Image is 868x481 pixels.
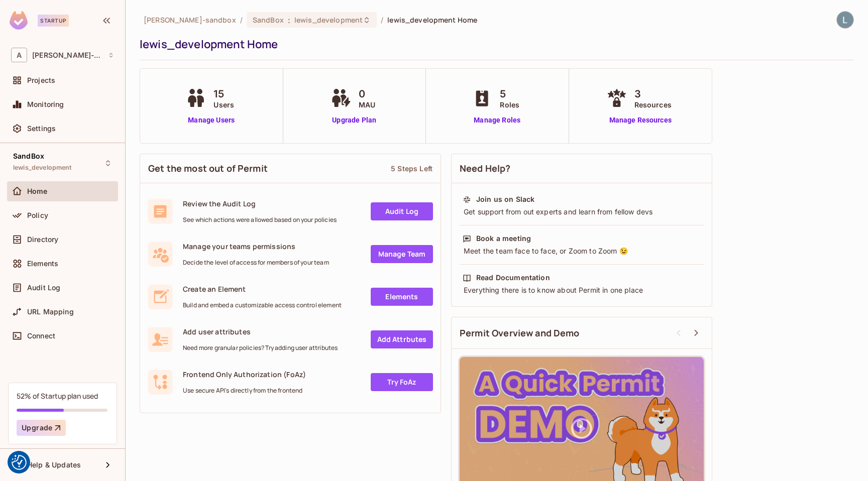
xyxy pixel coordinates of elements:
[27,284,60,292] span: Audit Log
[371,288,433,306] a: Elements
[371,330,433,348] a: Add Attrbutes
[329,115,380,126] a: Upgrade Plan
[213,86,234,101] span: 15
[183,301,342,309] span: Build and embed a customizable access control element
[13,152,44,160] span: SandBox
[837,12,853,28] img: Lewis Youl
[634,86,672,101] span: 3
[183,344,338,352] span: Need more granular policies? Try adding user attributes
[140,37,849,52] div: lewis_development Home
[183,259,329,267] span: Decide the level of access for members of your team
[183,370,306,379] span: Frontend Only Authorization (FoAz)
[148,162,268,175] span: Get the most out of Permit
[27,211,48,219] span: Policy
[183,216,337,224] span: See which actions were allowed based on your policies
[13,164,72,172] span: lewis_development
[460,327,580,339] span: Permit Overview and Demo
[10,11,28,30] img: SReyMgAAAABJRU5ErkJggg==
[17,420,66,436] button: Upgrade
[371,373,433,391] a: Try FoAz
[463,207,701,217] div: Get support from out experts and learn from fellow devs
[381,15,383,25] li: /
[294,15,363,25] span: lewis_development
[183,284,342,294] span: Create an Element
[183,199,337,208] span: Review the Audit Log
[12,455,27,470] img: Revisit consent button
[476,194,534,204] div: Join us on Slack
[634,99,672,110] span: Resources
[144,15,236,25] span: the active workspace
[32,51,103,59] span: Workspace: alex-trustflight-sandbox
[27,100,64,108] span: Monitoring
[470,115,524,126] a: Manage Roles
[183,115,239,126] a: Manage Users
[27,308,74,316] span: URL Mapping
[460,162,511,175] span: Need Help?
[387,15,477,25] span: lewis_development Home
[500,99,519,110] span: Roles
[500,86,519,101] span: 5
[213,99,234,110] span: Users
[371,245,433,263] a: Manage Team
[476,233,531,244] div: Book a meeting
[38,15,69,27] div: Startup
[27,235,58,244] span: Directory
[253,15,284,25] span: SandBox
[240,15,243,25] li: /
[604,115,677,126] a: Manage Resources
[183,327,338,336] span: Add user attributes
[287,16,291,24] span: :
[27,76,55,84] span: Projects
[463,285,701,295] div: Everything there is to know about Permit in one place
[476,273,550,283] div: Read Documentation
[371,202,433,220] a: Audit Log
[359,86,375,101] span: 0
[11,48,27,62] span: A
[27,461,81,469] span: Help & Updates
[27,125,56,133] span: Settings
[463,246,701,256] div: Meet the team face to face, or Zoom to Zoom 😉
[391,164,432,173] div: 5 Steps Left
[183,242,329,251] span: Manage your teams permissions
[27,332,55,340] span: Connect
[17,391,98,401] div: 52% of Startup plan used
[12,455,27,470] button: Consent Preferences
[27,187,48,195] span: Home
[359,99,375,110] span: MAU
[183,387,306,395] span: Use secure API's directly from the frontend
[27,260,58,268] span: Elements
